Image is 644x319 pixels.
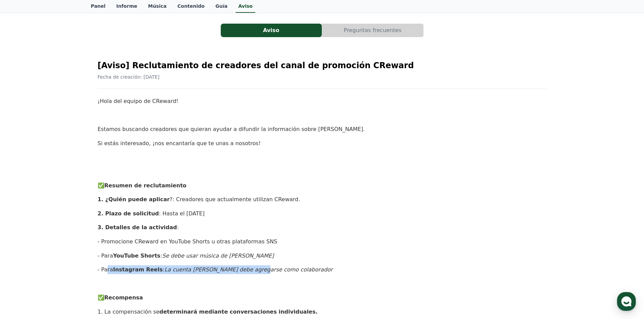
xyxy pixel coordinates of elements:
font: Contenido [177,3,205,9]
font: ?: Creadores que actualmente utilizan CReward. [170,196,300,203]
font: : [163,266,164,273]
font: 2. Plazo de solicitud [98,210,159,217]
a: Settings [87,214,130,231]
font: : [177,224,179,231]
a: Aviso [221,24,322,37]
font: Si estás interesado, ¡nos encantaría que te unas a nosotros! [98,140,261,147]
font: Resumen de reclutamiento [104,182,187,189]
span: Home [17,224,29,230]
font: Se debe usar música de [PERSON_NAME] [162,252,274,259]
font: : Hasta el [DATE] [159,210,205,217]
font: Panel [91,3,106,9]
font: Informe [116,3,137,9]
span: Settings [100,224,117,230]
font: Instagram Reels [113,266,163,273]
font: 1. ¿Quién puede aplicar [98,196,170,203]
font: [Aviso] Reclutamiento de creadores del canal de promoción CReward [98,61,414,70]
font: La cuenta [PERSON_NAME] debe agregarse como colaborador [165,266,333,273]
font: Música [148,3,167,9]
a: Home [2,214,45,231]
font: - Para [98,252,113,259]
font: - Promocione CReward en YouTube Shorts u otras plataformas SNS [98,238,278,245]
button: Aviso [221,24,322,37]
font: Recompensa [104,294,143,301]
font: ✅ [98,294,104,301]
font: Preguntas frecuentes [344,27,401,33]
font: YouTube Shorts [113,252,160,259]
font: ¡Hola del equipo de CReward! [98,98,178,104]
font: Estamos buscando creadores que quieran ayudar a difundir la información sobre [PERSON_NAME]. [98,126,365,132]
button: Preguntas frecuentes [322,24,423,37]
font: Aviso [238,3,253,9]
font: 1. La compensación se [98,309,160,315]
font: - Para [98,266,113,273]
font: Fecha de creación: [DATE] [98,74,160,80]
span: Messages [56,224,76,230]
font: Aviso [263,27,279,33]
a: Messages [45,214,87,231]
font: determinará mediante conversaciones individuales. [160,309,318,315]
font: Guía [215,3,228,9]
font: 3. Detalles de la actividad [98,224,177,231]
font: ✅ [98,182,104,189]
font: : [160,252,162,259]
